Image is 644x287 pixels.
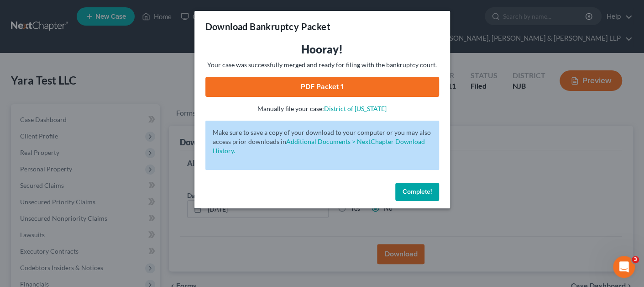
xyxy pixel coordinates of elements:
[213,128,432,155] p: Make sure to save a copy of your download to your computer or you may also access prior downloads in
[213,138,425,154] a: Additional Documents > NextChapter Download History.
[205,42,439,57] h3: Hooray!
[324,105,387,112] a: District of [US_STATE]
[205,77,439,97] a: PDF Packet 1
[205,20,330,33] h3: Download Bankruptcy Packet
[632,256,639,263] span: 3
[613,256,635,278] iframe: Intercom live chat
[205,60,439,69] p: Your case was successfully merged and ready for filing with the bankruptcy court.
[395,183,439,201] button: Complete!
[403,188,432,196] span: Complete!
[205,104,439,113] p: Manually file your case:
